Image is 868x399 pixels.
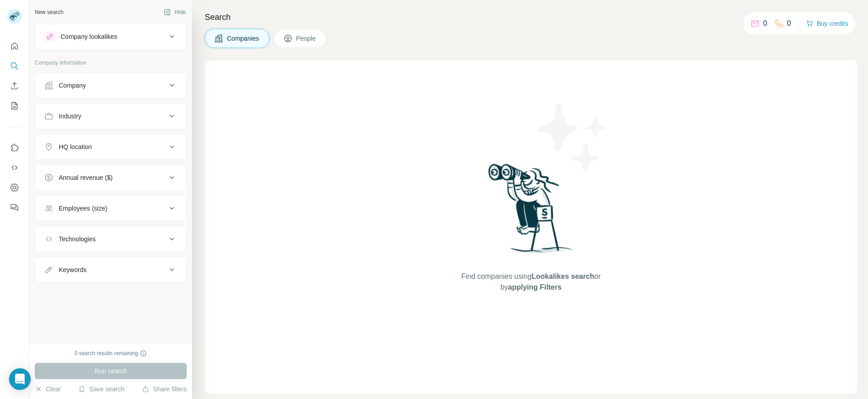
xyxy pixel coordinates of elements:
div: 0 search results remaining [75,349,147,357]
button: Quick start [7,38,22,54]
button: Employees (size) [35,197,186,219]
button: Company lookalikes [35,26,186,47]
button: Technologies [35,228,186,250]
div: Employees (size) [59,204,107,213]
button: Search [7,58,22,74]
div: Company [59,81,86,90]
button: Save search [78,385,124,394]
p: Company information [35,59,187,67]
button: HQ location [35,136,186,158]
button: Dashboard [7,179,22,196]
div: HQ location [59,142,92,151]
div: New search [35,8,63,16]
button: Industry [35,105,186,127]
span: Companies [227,34,260,43]
button: Hide [157,5,192,19]
button: Annual revenue ($) [35,167,186,188]
button: Use Surfe on LinkedIn [7,140,22,156]
button: Feedback [7,199,22,216]
span: People [296,34,317,43]
div: Keywords [59,265,86,274]
div: Technologies [59,235,96,244]
button: Company [35,75,186,96]
p: 0 [763,18,767,29]
span: applying Filters [508,283,561,291]
span: Lookalikes search [532,272,594,280]
img: Surfe Illustration - Woman searching with binoculars [484,161,578,262]
button: Buy credits [806,17,848,30]
div: Annual revenue ($) [59,173,113,182]
div: Open Intercom Messenger [9,368,31,390]
button: Keywords [35,259,186,281]
div: Industry [59,112,81,121]
button: Clear [35,385,61,394]
div: Company lookalikes [61,32,117,41]
button: Share filters [142,385,187,394]
img: Surfe Illustration - Stars [531,97,613,178]
button: Use Surfe API [7,160,22,176]
p: 0 [787,18,791,29]
button: Enrich CSV [7,78,22,94]
button: My lists [7,98,22,114]
span: Find companies using or by [458,271,603,293]
h4: Search [205,11,857,23]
